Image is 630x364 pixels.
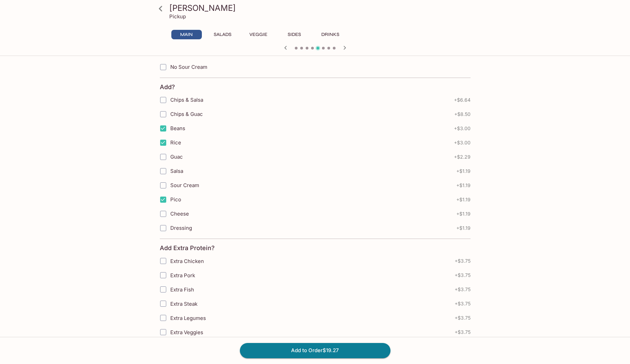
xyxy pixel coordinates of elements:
[456,225,471,231] span: + $1.19
[315,30,346,39] button: Drinks
[160,244,215,252] h4: Add Extra Protein?
[455,301,471,306] span: + $3.75
[456,168,471,174] span: + $1.19
[170,139,181,146] span: Rice
[169,13,186,20] p: Pickup
[456,183,471,188] span: + $1.19
[454,112,471,117] span: + $8.50
[170,125,185,132] span: Beans
[170,111,203,117] span: Chips & Guac
[455,287,471,292] span: + $3.75
[207,30,238,39] button: Salads
[160,83,175,91] h4: Add?
[170,196,181,203] span: Pico
[455,272,471,278] span: + $3.75
[171,30,202,39] button: Main
[170,329,203,336] span: Extra Veggies
[454,97,471,103] span: + $6.64
[170,315,206,321] span: Extra Legumes
[170,301,197,307] span: Extra Steak
[169,3,473,13] h3: [PERSON_NAME]
[455,258,471,264] span: + $3.75
[455,329,471,335] span: + $3.75
[170,97,203,103] span: Chips & Salsa
[454,126,471,131] span: + $3.00
[454,154,471,160] span: + $2.29
[240,343,390,358] button: Add to Order$19.27
[170,154,183,160] span: Guac
[456,211,471,217] span: + $1.19
[170,168,183,174] span: Salsa
[170,225,192,231] span: Dressing
[170,272,195,279] span: Extra Pork
[243,30,274,39] button: Veggie
[170,286,194,293] span: Extra Fish
[170,258,204,264] span: Extra Chicken
[279,30,310,39] button: Sides
[170,64,207,70] span: No Sour Cream
[170,210,189,217] span: Cheese
[170,182,199,188] span: Sour Cream
[455,315,471,321] span: + $3.75
[454,140,471,145] span: + $3.00
[456,197,471,202] span: + $1.19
